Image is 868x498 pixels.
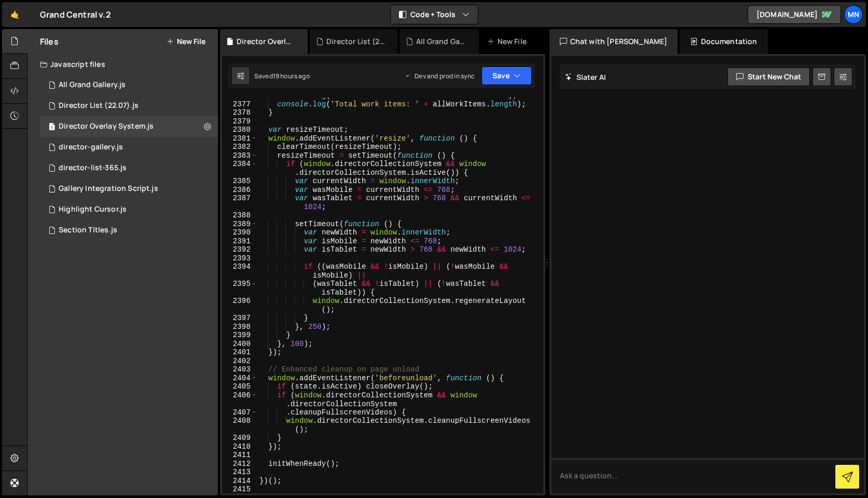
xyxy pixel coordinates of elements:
div: 2391 [222,237,257,246]
div: Saved [254,72,310,80]
button: New File [167,37,205,46]
div: 2383 [222,151,257,160]
div: 19 hours ago [273,72,310,80]
div: 2392 [222,245,257,254]
div: 2390 [222,228,257,237]
div: 2413 [222,468,257,477]
a: 🤙 [2,2,27,27]
div: 2414 [222,477,257,486]
a: [DOMAIN_NAME] [748,5,841,24]
div: 2401 [222,348,257,357]
div: 2378 [222,108,257,117]
div: 2398 [222,323,257,331]
div: 15298/43117.js [40,199,218,220]
div: All Grand Gallery.js [416,36,466,47]
div: 2386 [222,186,257,195]
div: 2397 [222,314,257,323]
div: 2399 [222,331,257,340]
div: 15298/43118.js [40,178,218,199]
button: Save [481,66,532,85]
div: 2395 [222,280,257,297]
div: Grand Central v.2 [40,8,111,21]
div: 2388 [222,211,257,220]
div: 2381 [222,134,257,143]
div: 2393 [222,254,257,263]
div: 2400 [222,340,257,349]
div: 15298/43501.js [40,95,218,116]
div: Director Overlay System.js [59,122,154,131]
div: Director List (22.07).js [326,36,385,47]
div: 2408 [222,417,257,434]
div: 15298/40379.js [40,158,218,178]
div: Director List (22.07).js [59,101,139,110]
div: 15298/40373.js [40,137,218,158]
button: Start new chat [727,67,810,86]
div: 2384 [222,160,257,177]
div: All Grand Gallery.js [59,80,126,90]
div: 2387 [222,194,257,211]
div: 15298/40223.js [40,220,218,241]
div: 2385 [222,177,257,186]
div: Documentation [680,29,767,54]
div: 2389 [222,220,257,229]
div: 2396 [222,297,257,314]
h2: Files [40,36,59,47]
div: 15298/42891.js [40,116,218,137]
div: 15298/43578.js [40,75,218,95]
div: 2394 [222,262,257,280]
div: Dev and prod in sync [404,72,475,80]
div: New File [487,36,531,47]
div: 2379 [222,117,257,126]
div: 2415 [222,485,257,494]
div: 2407 [222,408,257,417]
div: Section Titles.js [59,226,117,235]
div: Director Overlay System.js [237,36,295,47]
div: Gallery Integration Script.js [59,184,158,193]
div: director-list-365.js [59,163,127,173]
div: 2402 [222,357,257,366]
div: Chat with [PERSON_NAME] [549,29,678,54]
div: 2377 [222,100,257,109]
button: Code + Tools [391,5,478,24]
div: 2382 [222,143,257,151]
div: 2403 [222,365,257,374]
div: 2380 [222,126,257,134]
div: Javascript files [27,54,218,75]
div: 2406 [222,391,257,408]
div: 2405 [222,382,257,391]
div: 2411 [222,451,257,460]
div: Highlight Cursor.js [59,205,127,214]
div: director-gallery.js [59,143,123,152]
div: 2409 [222,434,257,442]
span: 1 [49,123,55,132]
h2: Slater AI [565,72,607,82]
div: 2410 [222,442,257,451]
div: 2404 [222,374,257,383]
a: MN [844,5,863,24]
div: 2412 [222,460,257,468]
